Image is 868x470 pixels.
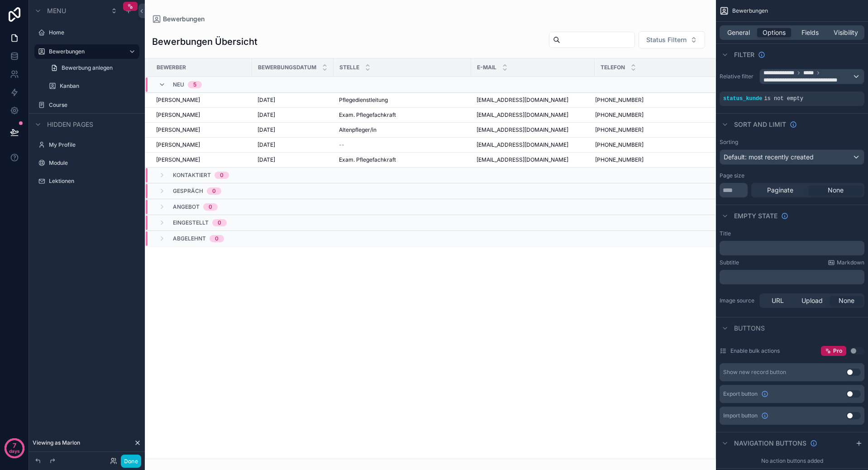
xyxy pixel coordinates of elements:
span: Empty state [734,211,777,221]
label: Image source [720,297,756,304]
span: Pro [833,347,842,355]
a: Bewerbung anlegen [45,61,139,75]
div: scrollable content [720,241,864,255]
label: Sorting [720,139,738,146]
label: Course [49,101,138,109]
label: Enable bulk actions [730,347,780,355]
span: Import button [723,412,758,419]
span: status_kunde [723,96,762,102]
div: 0 [215,235,219,242]
label: Lektionen [49,177,138,185]
span: Menu [47,6,66,15]
span: Bewerbungen [732,7,768,14]
span: Bewerbungsdatum [258,64,316,71]
label: Subtitle [720,259,739,266]
span: Hidden pages [47,120,93,129]
div: 0 [220,172,224,179]
span: Upload [801,296,823,305]
div: scrollable content [720,270,864,284]
span: Stelle [339,64,359,71]
label: Bewerbungen [49,48,121,55]
div: 0 [212,187,216,195]
span: Export button [723,390,758,398]
label: Home [49,29,138,36]
span: Viewing as Marlon [33,439,80,446]
span: None [828,186,844,195]
label: Module [49,159,138,167]
span: Fields [801,28,819,37]
span: Options [763,28,786,37]
div: Show new record button [723,369,786,376]
span: Default: most recently created [724,153,814,161]
p: 7 [13,441,16,450]
span: Angebot [173,203,200,211]
span: Markdown [837,259,864,266]
span: E-Mail [477,64,496,71]
label: Page size [720,172,744,179]
span: General [727,28,750,37]
span: Paginate [767,186,793,195]
span: Kontaktiert [173,172,211,179]
span: None [839,296,854,305]
span: Navigation buttons [734,439,806,448]
div: 0 [218,219,221,226]
span: Gespräch [173,187,203,195]
span: Abgelehnt [173,235,206,242]
span: is not empty [764,96,803,102]
div: No action buttons added [716,454,868,468]
span: Bewerbung anlegen [62,64,113,72]
a: Markdown [828,259,864,266]
div: 0 [209,203,212,211]
span: Eingestellt [173,219,209,226]
p: days [9,445,20,457]
span: Bewerber [157,64,186,71]
span: Neu [173,81,184,88]
span: Telefon [601,64,625,71]
div: 5 [193,81,196,88]
span: Buttons [734,324,765,333]
label: Title [720,230,731,237]
span: Filter [734,50,754,59]
button: Default: most recently created [720,149,864,165]
label: My Profile [49,141,138,149]
span: Sort And Limit [734,120,786,129]
label: Relative filter [720,73,756,80]
span: Visibility [834,28,858,37]
label: Kanban [60,82,138,90]
button: Done [121,455,141,468]
span: URL [772,296,784,305]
